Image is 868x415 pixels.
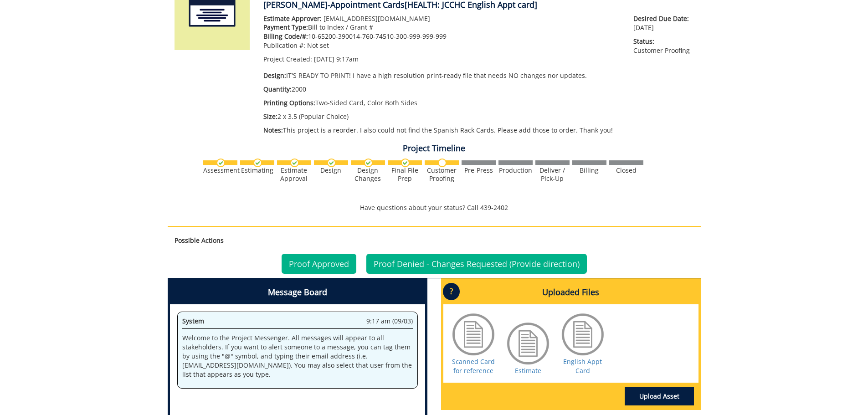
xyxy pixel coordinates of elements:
[366,254,587,274] a: Proof Denied - Changes Requested (Provide direction)
[609,166,643,174] div: Closed
[425,166,459,183] div: Customer Proofing
[263,112,620,121] p: 2 x 3.5 (Popular Choice)
[633,14,693,23] span: Desired Due Date:
[263,71,620,80] p: IT'S READY TO PRINT! I have a high resolution print-ready file that needs NO changes nor updates.
[452,357,495,375] a: Scanned Card for reference
[277,166,311,183] div: Estimate Approval
[263,32,620,41] p: 10-65200-390014-760-74510-300-999-999-999
[263,32,308,41] span: Billing Code/#:
[443,281,699,304] h4: Uploaded Files
[263,14,322,23] span: Estimate Approver:
[253,159,262,167] img: checkmark
[216,159,225,167] img: checkmark
[263,112,277,121] span: Size:
[314,55,359,63] span: [DATE] 9:17am
[515,366,541,375] a: Estimate
[263,0,694,10] h4: [PERSON_NAME]-Appointment Cards
[351,166,385,183] div: Design Changes
[438,159,447,167] img: no
[168,144,701,153] h4: Project Timeline
[388,166,422,183] div: Final File Prep
[168,203,701,212] p: Have questions about your status? Call 439-2402
[290,159,299,167] img: checkmark
[563,357,602,375] a: English Appt Card
[263,85,620,94] p: 2000
[307,41,329,50] span: Not set
[498,166,533,174] div: Production
[401,159,410,167] img: checkmark
[240,166,274,174] div: Estimating
[625,387,694,405] a: Upload Asset
[263,126,283,134] span: Notes:
[263,85,292,93] span: Quantity:
[175,236,224,245] strong: Possible Actions
[633,37,693,46] span: Status:
[182,317,204,325] span: System
[443,283,460,300] p: ?
[263,98,315,107] span: Printing Options:
[633,37,693,55] p: Customer Proofing
[263,23,308,31] span: Payment Type:
[314,166,348,174] div: Design
[263,41,305,50] span: Publication #:
[263,55,312,63] span: Project Created:
[203,166,237,174] div: Assessment
[263,14,620,23] p: [EMAIL_ADDRESS][DOMAIN_NAME]
[282,254,356,274] a: Proof Approved
[263,71,286,80] span: Design:
[366,317,413,326] span: 9:17 am (09/03)
[535,166,570,183] div: Deliver / Pick-Up
[572,166,606,174] div: Billing
[263,98,620,108] p: Two-Sided Card, Color Both Sides
[170,281,425,304] h4: Message Board
[364,159,373,167] img: checkmark
[263,126,620,135] p: This project is a reorder. I also could not find the Spanish Rack Cards. Please add those to orde...
[462,166,496,174] div: Pre-Press
[327,159,336,167] img: checkmark
[182,333,413,379] p: Welcome to the Project Messenger. All messages will appear to all stakeholders. If you want to al...
[263,23,620,32] p: Bill to Index / Grant #
[633,14,693,32] p: [DATE]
